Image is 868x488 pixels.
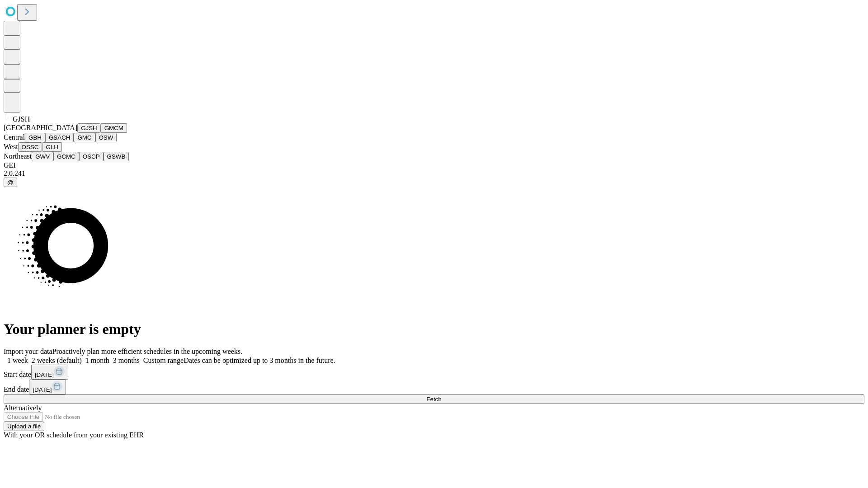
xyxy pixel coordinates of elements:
[4,169,864,178] div: 2.0.241
[33,386,52,393] span: [DATE]
[29,380,66,394] button: [DATE]
[32,357,82,364] span: 2 weeks (default)
[85,357,109,364] span: 1 month
[74,133,95,142] button: GMC
[4,161,864,169] div: GEI
[4,124,77,131] span: [GEOGRAPHIC_DATA]
[4,422,44,431] button: Upload a file
[4,404,42,412] span: Alternatively
[113,357,140,364] span: 3 months
[7,179,14,186] span: @
[143,357,184,364] span: Custom range
[4,143,18,150] span: West
[42,142,61,152] button: GLH
[45,133,74,142] button: GSACH
[4,394,864,404] button: Fetch
[18,142,42,152] button: OSSC
[104,152,129,161] button: GSWB
[25,133,45,142] button: GBH
[52,347,242,355] span: Proactively plan more efficient schedules in the upcoming weeks.
[184,357,335,364] span: Dates can be optimized up to 3 months in the future.
[53,152,79,161] button: GCMC
[4,431,144,439] span: With your OR schedule from your existing EHR
[426,396,441,403] span: Fetch
[95,133,117,142] button: OSW
[4,133,25,141] span: Central
[4,152,32,160] span: Northeast
[4,365,864,380] div: Start date
[101,123,127,133] button: GMCM
[35,371,54,378] span: [DATE]
[4,347,52,355] span: Import your data
[32,152,53,161] button: GWV
[4,178,17,187] button: @
[4,380,864,394] div: End date
[77,123,101,133] button: GJSH
[13,115,30,123] span: GJSH
[31,365,68,380] button: [DATE]
[7,357,28,364] span: 1 week
[79,152,104,161] button: OSCP
[4,321,864,338] h1: Your planner is empty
